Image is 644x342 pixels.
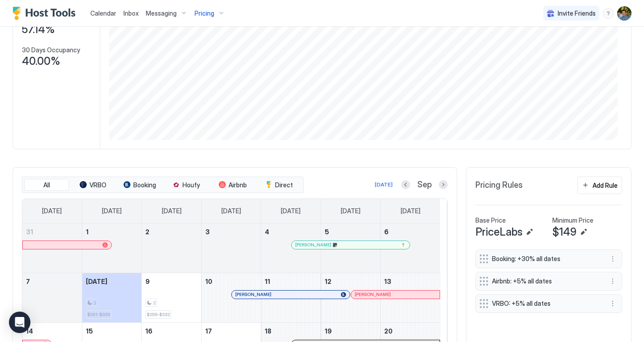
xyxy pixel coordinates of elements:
[257,179,301,191] button: Direct
[381,323,440,339] a: September 20, 2025
[22,177,304,194] div: tab-group
[22,23,55,36] span: 57.14%
[235,291,346,297] div: [PERSON_NAME]
[82,273,141,322] td: September 8, 2025
[261,224,320,240] a: September 4, 2025
[205,327,212,335] span: 17
[145,228,149,236] span: 2
[392,199,429,223] a: Saturday
[90,8,116,18] a: Calendar
[26,278,30,285] span: 7
[22,46,80,54] span: 30 Days Occupancy
[33,199,71,223] a: Sunday
[295,242,331,248] span: [PERSON_NAME]
[355,291,391,297] span: [PERSON_NAME]
[381,224,440,240] a: September 6, 2025
[281,207,301,215] span: [DATE]
[321,224,380,273] td: September 5, 2025
[43,181,50,189] span: All
[375,181,393,189] div: [DATE]
[381,273,440,322] td: September 13, 2025
[202,273,261,290] a: September 10, 2025
[558,9,596,17] span: Invite Friends
[22,55,60,68] span: 40.00%
[321,323,380,339] a: September 19, 2025
[607,253,618,264] div: menu
[117,179,162,191] button: Booking
[86,278,107,285] span: [DATE]
[123,9,139,17] span: Inbox
[617,6,631,21] div: User profile
[142,273,201,322] td: September 9, 2025
[9,312,30,333] div: Open Intercom Messenger
[401,180,410,189] button: Previous month
[321,273,380,322] td: September 12, 2025
[384,228,389,236] span: 6
[577,177,622,194] button: Add Rule
[492,300,598,308] span: VRBO: +5% all dates
[381,224,440,273] td: September 6, 2025
[607,276,618,287] div: menu
[235,291,271,297] span: [PERSON_NAME]
[205,228,210,236] span: 3
[22,273,82,290] a: September 7, 2025
[24,179,69,191] button: All
[202,323,261,339] a: September 17, 2025
[164,179,208,191] button: Houfy
[142,273,201,290] a: September 9, 2025
[195,9,214,17] span: Pricing
[142,323,201,339] a: September 16, 2025
[202,224,261,240] a: September 3, 2025
[261,273,321,322] td: September 11, 2025
[13,7,80,20] a: Host Tools Logo
[295,242,407,248] div: [PERSON_NAME]
[275,181,293,189] span: Direct
[607,276,618,287] button: More options
[90,9,116,17] span: Calendar
[93,300,96,306] span: 2
[321,273,380,290] a: September 12, 2025
[439,180,448,189] button: Next month
[265,327,271,335] span: 18
[86,327,93,335] span: 15
[552,225,576,239] span: $149
[212,199,250,223] a: Wednesday
[607,298,618,309] button: More options
[102,207,122,215] span: [DATE]
[201,273,261,322] td: September 10, 2025
[265,278,270,285] span: 11
[82,224,141,240] a: September 1, 2025
[325,327,332,335] span: 19
[22,224,82,273] td: August 31, 2025
[578,227,589,237] button: Edit
[22,273,82,322] td: September 7, 2025
[26,228,33,236] span: 31
[593,181,618,190] div: Add Rule
[133,181,156,189] span: Booking
[153,199,191,223] a: Tuesday
[524,227,535,237] button: Edit
[384,278,391,285] span: 13
[182,181,200,189] span: Houfy
[142,224,201,273] td: September 2, 2025
[201,224,261,273] td: September 3, 2025
[492,255,598,263] span: Booking: +30% all dates
[552,216,593,224] span: Minimum Price
[384,327,393,335] span: 20
[325,278,331,285] span: 12
[147,312,170,317] span: $255-$332
[82,224,141,273] td: September 1, 2025
[607,298,618,309] div: menu
[146,9,177,17] span: Messaging
[492,277,598,285] span: Airbnb: +5% all dates
[82,273,141,290] a: September 8, 2025
[26,327,33,335] span: 14
[603,8,614,19] div: menu
[86,228,89,236] span: 1
[123,8,139,18] a: Inbox
[417,180,432,190] span: Sep
[142,224,201,240] a: September 2, 2025
[87,312,110,317] span: $261-$339
[341,207,360,215] span: [DATE]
